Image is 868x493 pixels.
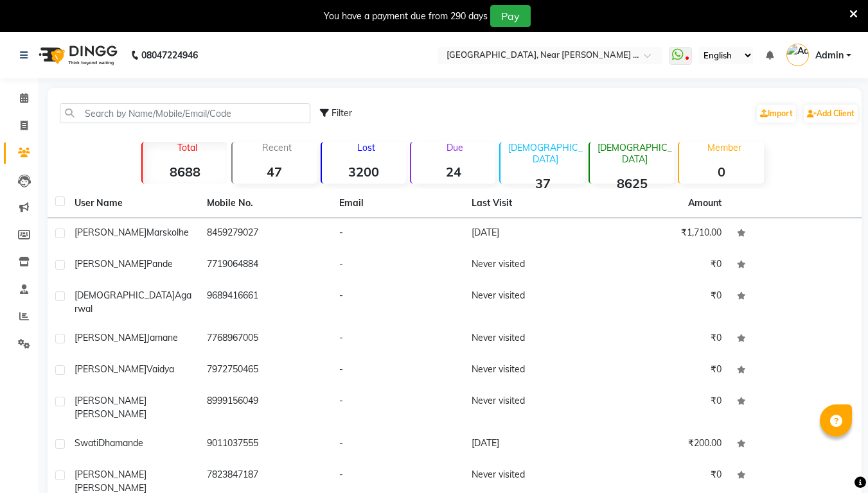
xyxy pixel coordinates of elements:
[684,142,763,153] p: Member
[332,189,464,218] th: Email
[332,324,464,355] td: -
[75,469,146,480] span: [PERSON_NAME]
[199,324,332,355] td: 7768967005
[67,189,199,218] th: User Name
[332,218,464,250] td: -
[464,218,596,250] td: [DATE]
[141,37,198,73] b: 08047224946
[332,281,464,324] td: -
[590,175,674,191] strong: 8625
[597,218,729,250] td: ₹1,710.00
[464,281,596,324] td: Never visited
[464,189,596,218] th: Last Visit
[332,386,464,429] td: -
[98,437,143,449] span: Dhamande
[238,142,317,153] p: Recent
[143,164,227,180] strong: 8688
[199,218,332,250] td: 8459279027
[146,258,173,270] span: Pande
[75,437,98,449] span: Swati
[322,164,406,180] strong: 3200
[75,290,175,301] span: [DEMOGRAPHIC_DATA]
[464,324,596,355] td: Never visited
[464,250,596,281] td: Never visited
[680,189,729,218] th: Amount
[464,355,596,386] td: Never visited
[597,429,729,460] td: ₹200.00
[597,386,729,429] td: ₹0
[490,5,531,27] button: Pay
[597,281,729,324] td: ₹0
[332,355,464,386] td: -
[324,10,488,23] div: You have a payment due from 290 days
[33,37,121,73] img: logo
[75,258,146,270] span: [PERSON_NAME]
[500,175,585,191] strong: 37
[597,355,729,386] td: ₹0
[506,142,585,165] p: [DEMOGRAPHIC_DATA]
[233,164,317,180] strong: 47
[679,164,763,180] strong: 0
[464,429,596,460] td: [DATE]
[597,324,729,355] td: ₹0
[146,363,174,375] span: Vaidya
[75,332,146,343] span: [PERSON_NAME]
[199,189,332,218] th: Mobile No.
[75,363,146,375] span: [PERSON_NAME]
[199,281,332,324] td: 9689416661
[332,107,352,119] span: Filter
[332,250,464,281] td: -
[464,386,596,429] td: Never visited
[75,227,146,238] span: [PERSON_NAME]
[60,103,310,123] input: Search by Name/Mobile/Email/Code
[199,250,332,281] td: 7719064884
[146,332,178,343] span: Jamane
[597,250,729,281] td: ₹0
[815,49,844,62] span: Admin
[75,408,146,420] span: [PERSON_NAME]
[75,395,146,406] span: [PERSON_NAME]
[148,142,227,153] p: Total
[332,429,464,460] td: -
[595,142,674,165] p: [DEMOGRAPHIC_DATA]
[414,142,495,153] p: Due
[804,105,858,123] a: Add Client
[199,355,332,386] td: 7972750465
[199,386,332,429] td: 8999156049
[411,164,495,180] strong: 24
[786,44,809,66] img: Admin
[757,105,796,123] a: Import
[199,429,332,460] td: 9011037555
[146,227,189,238] span: Marskolhe
[327,142,406,153] p: Lost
